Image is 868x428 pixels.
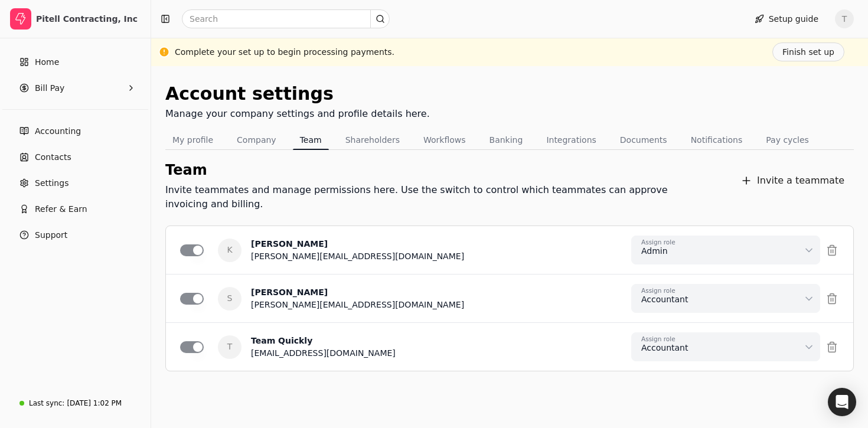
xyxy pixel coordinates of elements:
nav: Tabs [165,130,854,150]
div: Pitell Contracting, Inc [36,13,141,25]
span: Contacts [35,151,71,164]
a: Last sync:[DATE] 1:02 PM [5,393,146,414]
div: Last sync: [29,398,64,409]
button: Bill Pay [5,76,146,100]
div: Account settings [165,80,430,107]
button: Shareholders [338,130,407,149]
div: [PERSON_NAME][EMAIL_ADDRESS][DOMAIN_NAME] [251,250,464,263]
button: Support [5,223,146,247]
button: T [835,9,854,28]
button: Documents [613,130,674,149]
div: [DATE] 1:02 PM [67,398,122,409]
button: Banking [482,130,530,149]
div: [PERSON_NAME] [251,238,464,250]
span: Refer & Earn [35,203,87,215]
div: [PERSON_NAME][EMAIL_ADDRESS][DOMAIN_NAME] [251,299,464,311]
button: Notifications [684,130,750,149]
button: My profile [165,130,220,149]
div: Assign role [641,238,676,247]
div: [PERSON_NAME] [251,286,464,299]
div: Team Quickly [251,335,396,347]
span: Accounting [35,125,81,138]
button: Setup guide [745,9,828,28]
div: Assign role [641,286,676,296]
button: Team [293,130,329,149]
span: Bill Pay [35,82,64,94]
button: Company [230,130,283,149]
span: Settings [35,177,68,190]
span: Support [35,229,67,241]
button: Workflows [416,130,473,149]
button: Refer & Earn [5,197,146,221]
span: S [218,287,242,311]
button: Finish set up [772,43,844,61]
div: Assign role [641,335,676,344]
a: Home [5,50,146,74]
input: Search [182,9,390,28]
div: [EMAIL_ADDRESS][DOMAIN_NAME] [251,347,396,360]
div: Team [165,159,712,181]
div: Open Intercom Messenger [828,388,856,416]
a: Settings [5,171,146,195]
a: Accounting [5,119,146,143]
button: Pay cycles [759,130,816,149]
span: Home [35,56,59,68]
span: T [218,335,242,359]
div: Manage your company settings and profile details here. [165,107,430,121]
button: Invite a teammate [731,169,854,192]
span: K [218,238,242,262]
div: Invite teammates and manage permissions here. Use the switch to control which teammates can appro... [165,183,712,211]
a: Contacts [5,145,146,169]
button: Integrations [539,130,603,149]
div: Complete your set up to begin processing payments. [175,46,394,58]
